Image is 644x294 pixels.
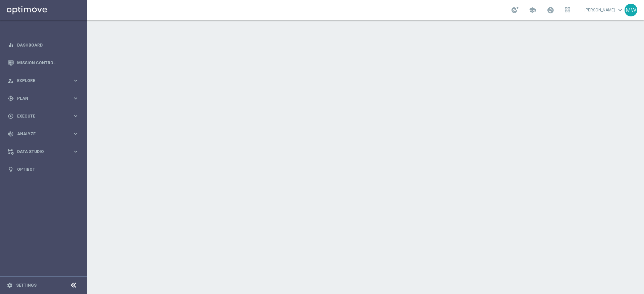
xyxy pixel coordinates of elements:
[72,77,79,84] i: keyboard_arrow_right
[8,113,14,119] i: play_circle_outline
[17,150,72,154] span: Data Studio
[8,78,14,84] i: person_search
[616,6,624,14] span: keyboard_arrow_down
[8,54,79,72] div: Mission Control
[8,149,72,155] div: Data Studio
[72,131,79,137] i: keyboard_arrow_right
[72,113,79,119] i: keyboard_arrow_right
[584,5,625,15] a: [PERSON_NAME]keyboard_arrow_down
[8,166,14,172] i: lightbulb
[8,78,72,84] div: Explore
[7,78,79,83] button: person_search Explore keyboard_arrow_right
[7,131,79,137] button: track_changes Analyze keyboard_arrow_right
[7,96,79,101] button: gps_fixed Plan keyboard_arrow_right
[7,60,79,66] button: Mission Control
[7,43,79,48] button: equalizer Dashboard
[72,148,79,155] i: keyboard_arrow_right
[529,6,536,14] span: school
[17,132,72,136] span: Analyze
[7,114,79,119] button: play_circle_outline Execute keyboard_arrow_right
[8,131,14,137] i: track_changes
[16,283,37,287] a: Settings
[625,4,637,16] div: MW
[17,79,72,83] span: Explore
[7,167,79,172] button: lightbulb Optibot
[17,160,79,178] a: Optibot
[7,282,13,288] i: settings
[17,114,72,118] span: Execute
[8,160,79,178] div: Optibot
[8,113,72,119] div: Execute
[7,149,79,154] button: Data Studio keyboard_arrow_right
[8,36,79,54] div: Dashboard
[8,95,14,101] i: gps_fixed
[17,96,72,100] span: Plan
[17,36,79,54] a: Dashboard
[72,95,79,101] i: keyboard_arrow_right
[8,42,14,48] i: equalizer
[8,131,72,137] div: Analyze
[17,54,79,72] a: Mission Control
[8,95,72,101] div: Plan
